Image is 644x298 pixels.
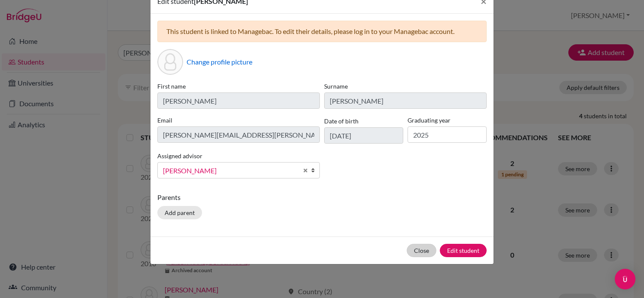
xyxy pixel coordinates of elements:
label: Email [157,116,320,125]
p: Parents [157,192,487,203]
label: Date of birth [324,117,359,126]
input: dd/mm/yyyy [324,127,403,144]
div: Open Intercom Messenger [615,269,635,289]
label: Surname [324,82,487,91]
button: Add parent [157,206,202,219]
label: First name [157,82,320,91]
button: Close [407,244,436,257]
label: Graduating year [408,116,487,125]
div: This student is linked to Managebac. To edit their details, please log in to your Managebac account. [157,21,487,42]
div: Profile picture [157,49,183,75]
label: Assigned advisor [157,151,202,160]
button: Edit student [440,244,487,257]
span: [PERSON_NAME] [163,165,298,176]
